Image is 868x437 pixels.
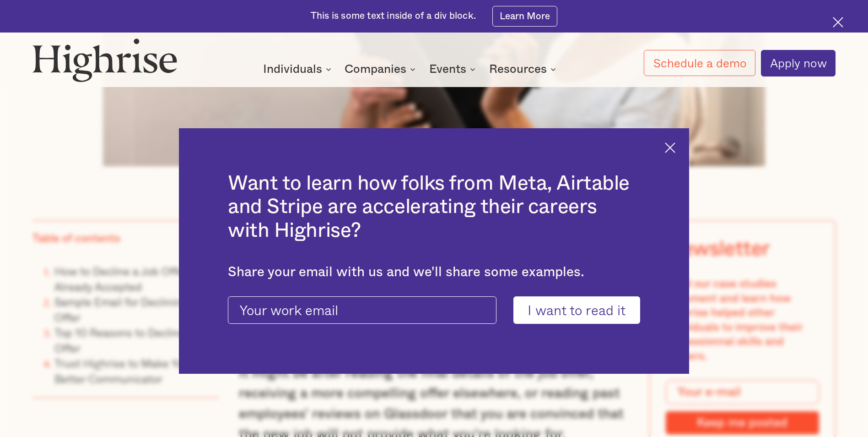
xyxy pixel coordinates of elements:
[228,172,640,243] h2: Want to learn how folks from Meta, Airtable and Stripe are accelerating their careers with Highrise?
[644,50,755,76] a: Schedule a demo
[345,64,418,75] div: Companies
[492,6,558,27] a: Learn More
[429,64,478,75] div: Events
[263,64,334,75] div: Individuals
[311,10,476,22] div: This is some text inside of a div block.
[345,64,406,75] div: Companies
[513,296,640,323] input: I want to read it
[489,64,547,75] div: Resources
[228,296,496,323] input: Your work email
[489,64,559,75] div: Resources
[429,64,466,75] div: Events
[32,38,178,82] img: Highrise logo
[665,142,675,153] img: Cross icon
[263,64,322,75] div: Individuals
[228,296,640,323] form: current-ascender-blog-article-modal-form
[833,17,843,27] img: Cross icon
[761,50,836,76] a: Apply now
[228,264,640,280] div: Share your email with us and we'll share some examples.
